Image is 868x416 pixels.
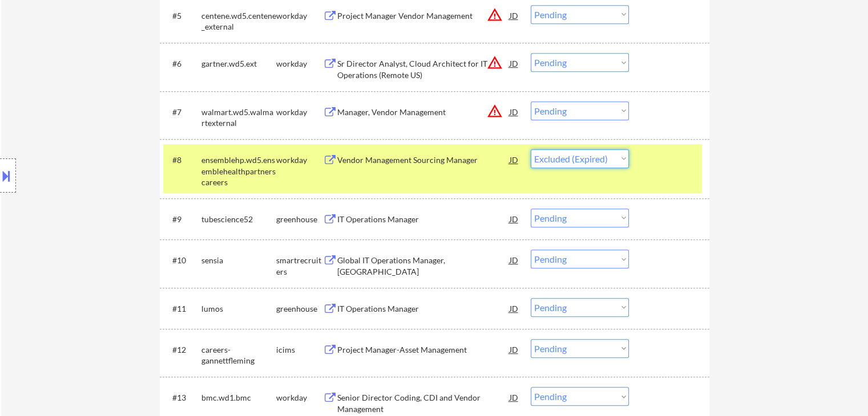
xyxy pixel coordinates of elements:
div: workday [276,107,323,118]
div: gartner.wd5.ext [201,58,276,70]
div: Vendor Management Sourcing Manager [337,154,510,166]
div: greenhouse [276,303,323,315]
div: #11 [172,303,192,315]
div: #13 [172,392,192,403]
div: centene.wd5.centene_external [201,10,276,32]
button: warning_amber [487,55,503,71]
div: IT Operations Manager [337,303,510,315]
div: JD [508,101,520,122]
div: Global IT Operations Manager, [GEOGRAPHIC_DATA] [337,255,510,277]
div: tubescience52 [201,214,276,225]
div: Senior Director Coding, CDI and Vendor Management [337,392,510,414]
div: Project Manager Vendor Management [337,10,510,22]
div: sensia [201,255,276,266]
div: JD [508,209,520,229]
div: workday [276,392,323,403]
div: Manager, Vendor Management [337,107,510,118]
div: JD [508,149,520,170]
div: Sr Director Analyst, Cloud Architect for IT Operations (Remote US) [337,58,510,80]
div: JD [508,250,520,270]
div: JD [508,53,520,74]
div: careers-gannettfleming [201,344,276,366]
div: IT Operations Manager [337,214,510,225]
div: #5 [172,10,192,22]
div: workday [276,154,323,166]
div: icims [276,344,323,356]
div: JD [508,339,520,360]
button: warning_amber [487,103,503,119]
div: #6 [172,58,192,70]
div: Project Manager-Asset Management [337,344,510,356]
div: workday [276,10,323,22]
div: bmc.wd1.bmc [201,392,276,403]
div: JD [508,387,520,407]
div: ensemblehp.wd5.ensemblehealthpartnerscareers [201,154,276,188]
div: #12 [172,344,192,356]
div: workday [276,58,323,70]
button: warning_amber [487,7,503,23]
div: greenhouse [276,214,323,225]
div: JD [508,5,520,26]
div: lumos [201,303,276,315]
div: JD [508,298,520,319]
div: smartrecruiters [276,255,323,277]
div: walmart.wd5.walmartexternal [201,107,276,129]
